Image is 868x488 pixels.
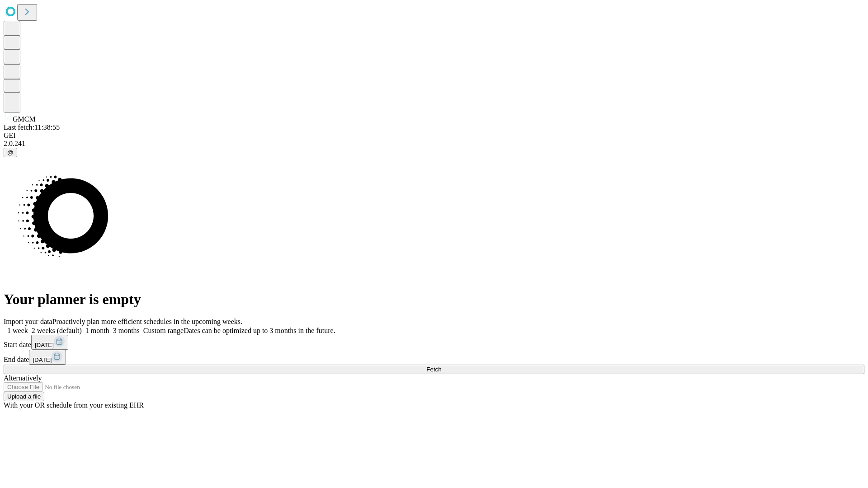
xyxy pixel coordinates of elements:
[113,327,140,334] span: 3 months
[7,149,14,156] span: @
[13,115,36,123] span: GMCM
[4,131,864,140] div: GEI
[4,350,864,365] div: End date
[4,123,60,131] span: Last fetch: 11:38:55
[35,342,54,348] span: [DATE]
[4,374,42,382] span: Alternatively
[426,366,441,373] span: Fetch
[7,327,28,334] span: 1 week
[31,335,68,350] button: [DATE]
[4,148,17,157] button: @
[4,291,864,308] h1: Your planner is empty
[4,392,44,401] button: Upload a file
[52,318,242,325] span: Proactively plan more efficient schedules in the upcoming weeks.
[143,327,184,334] span: Custom range
[85,327,109,334] span: 1 month
[4,318,52,325] span: Import your data
[4,140,864,148] div: 2.0.241
[4,401,144,409] span: With your OR schedule from your existing EHR
[29,350,66,365] button: [DATE]
[33,357,52,363] span: [DATE]
[32,327,82,334] span: 2 weeks (default)
[4,335,864,350] div: Start date
[4,365,864,374] button: Fetch
[184,327,335,334] span: Dates can be optimized up to 3 months in the future.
